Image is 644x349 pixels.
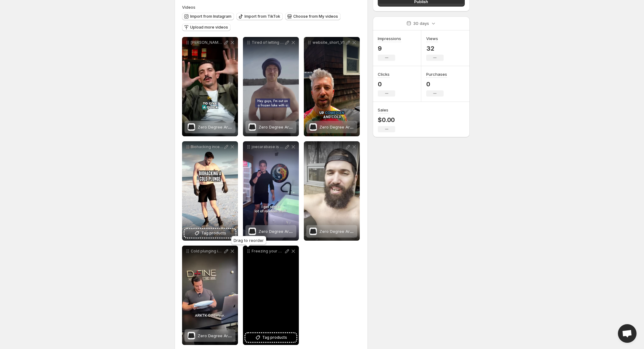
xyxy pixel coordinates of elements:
h3: Sales [378,107,388,113]
a: Open chat [618,324,637,343]
p: joecarabase is the owner of dfinewellness and a health and wellness expert We are so excited to s... [252,144,284,149]
button: Tag products [185,229,235,238]
span: Zero Degree Armored Short [319,125,374,129]
span: Tag products [201,230,226,236]
span: Import from Instagram [190,14,231,19]
div: Zero Degree Armored ShortZero Degree Armored Short [304,141,360,241]
span: Zero Degree Armored Short [198,333,252,338]
p: 0 [378,80,395,88]
p: website_short_V1 [313,40,345,45]
span: Zero Degree Armored Short [258,229,313,234]
button: Choose from My videos [285,13,340,20]
button: Import from Instagram [182,13,234,20]
h3: Clicks [378,71,390,77]
h3: Purchases [426,71,447,77]
span: Zero Degree Armored Short [319,229,374,234]
p: Tired of letting the Fear of the Cold take away your cold plunging adventures The Zero Degree Sho... [252,40,284,45]
span: Videos [182,5,195,10]
p: 32 [426,45,444,52]
p: 30 days [413,20,429,26]
div: Biohacking inception with arktkcoldwearTag products [182,141,238,241]
h3: Impressions [378,35,401,42]
img: Zero Degree Armored Short [249,228,256,235]
img: Zero Degree Armored Short [309,123,317,131]
span: Choose from My videos [293,14,338,19]
p: Freezing your goods off Not anymore The Zero Degree Shorts by arktkcoldwear keeps you protected s... [252,249,284,254]
span: Zero Degree Armored Short [198,125,252,129]
p: [PERSON_NAME] Knows Whats Up Cold plunging is brutalbut thats the point The right gear doesnt mak... [191,40,223,45]
img: Zero Degree Armored Short [249,123,256,131]
div: joecarabase is the owner of dfinewellness and a health and wellness expert We are so excited to s... [243,141,299,241]
span: Import from TikTok [244,14,280,19]
h3: Views [426,35,438,42]
span: Tag products [262,334,287,341]
div: Cold plunging is packed with benefits [PERSON_NAME] owner of dfinewellness knows that better than... [182,246,238,345]
p: 9 [378,45,401,52]
span: Upload more videos [190,25,228,30]
p: Cold plunging is packed with benefits [PERSON_NAME] owner of dfinewellness knows that better than... [191,249,223,254]
div: Freezing your goods off Not anymore The Zero Degree Shorts by arktkcoldwear keeps you protected s... [243,246,299,345]
div: Tired of letting the Fear of the Cold take away your cold plunging adventures The Zero Degree Sho... [243,37,299,136]
button: Tag products [245,333,296,342]
img: Zero Degree Armored Short [309,228,317,235]
button: Upload more videos [182,24,231,31]
p: 0 [426,80,447,88]
div: [PERSON_NAME] Knows Whats Up Cold plunging is brutalbut thats the point The right gear doesnt mak... [182,37,238,136]
img: Zero Degree Armored Short [188,332,195,339]
img: Zero Degree Armored Short [188,123,195,131]
div: website_short_V1Zero Degree Armored ShortZero Degree Armored Short [304,37,360,136]
span: Zero Degree Armored Short [258,125,313,129]
button: Import from TikTok [236,13,283,20]
p: $0.00 [378,116,395,124]
p: Biohacking inception with arktkcoldwear [191,144,223,149]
